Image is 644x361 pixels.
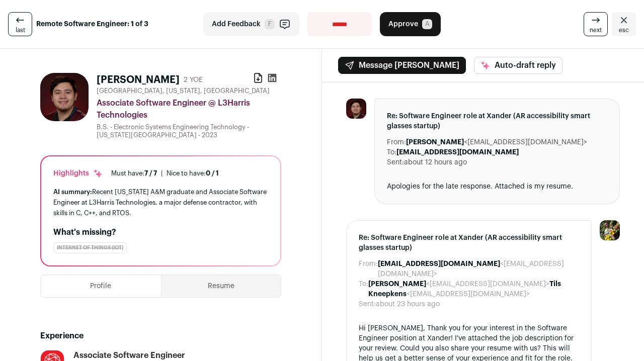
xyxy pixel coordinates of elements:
b: [EMAIL_ADDRESS][DOMAIN_NAME] [396,149,519,156]
span: A [422,19,432,29]
button: Profile [41,275,161,297]
div: Apologies for the late response. Attached is my resume. [387,182,607,192]
dt: From: [387,137,406,147]
h1: [PERSON_NAME] [97,73,180,87]
a: Close [612,12,636,36]
dd: <[EMAIL_ADDRESS][DOMAIN_NAME]> <[EMAIL_ADDRESS][DOMAIN_NAME]> [368,279,579,299]
span: esc [619,26,629,34]
div: Must have: [111,169,157,177]
span: last [16,26,25,34]
dt: To: [387,147,396,157]
div: Recent [US_STATE] A&M graduate and Associate Software Engineer at L3Harris Technologies, a major ... [53,187,268,218]
span: [GEOGRAPHIC_DATA], [US_STATE], [GEOGRAPHIC_DATA] [97,87,270,95]
b: [EMAIL_ADDRESS][DOMAIN_NAME] [378,260,500,267]
dt: To: [359,279,368,299]
span: F [265,19,275,29]
div: B.S. - Electronic Systems Engineering Technology - [US_STATE][GEOGRAPHIC_DATA] - 2023 [97,123,281,139]
dd: <[EMAIL_ADDRESS][DOMAIN_NAME]> [406,137,587,147]
h2: Experience [40,330,281,342]
button: Auto-draft reply [474,57,562,74]
span: next [590,26,602,34]
h2: What's missing? [53,226,268,238]
span: Approve [388,19,418,29]
span: AI summary: [53,189,92,195]
a: next [584,12,608,36]
div: Nice to have: [167,169,219,177]
dt: From: [359,259,378,279]
button: Resume [162,275,281,297]
div: Internet of Things (IoT) [53,242,127,253]
div: 2 YOE [184,75,203,85]
span: 7 / 7 [144,170,157,176]
button: Approve A [380,12,441,36]
button: Add Feedback F [203,12,299,36]
div: Associate Software Engineer [73,350,185,361]
dd: about 23 hours ago [376,299,440,309]
a: last [8,12,32,36]
img: 6689865-medium_jpg [600,220,620,240]
dt: Sent: [359,299,376,309]
img: cd0e61e99298b4cb77c6c6a3f94bf032ed689ba82cf227d274aaf0314231c566.jpg [40,73,89,121]
img: cd0e61e99298b4cb77c6c6a3f94bf032ed689ba82cf227d274aaf0314231c566.jpg [346,99,366,119]
ul: | [111,169,219,177]
span: Add Feedback [212,19,261,29]
div: Highlights [53,168,103,178]
div: Associate Software Engineer @ L3Harris Technologies [97,97,281,121]
b: [PERSON_NAME] [406,139,464,146]
strong: Remote Software Engineer: 1 of 3 [36,19,148,29]
dd: about 12 hours ago [404,157,467,167]
span: Re: Software Engineer role at Xander (AR accessibility smart glasses startup) [387,111,607,131]
dd: <[EMAIL_ADDRESS][DOMAIN_NAME]> [378,259,579,279]
span: Re: Software Engineer role at Xander (AR accessibility smart glasses startup) [359,233,579,253]
button: Message [PERSON_NAME] [338,57,466,74]
b: [PERSON_NAME] [368,281,426,288]
span: 0 / 1 [206,170,219,176]
dt: Sent: [387,157,404,167]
